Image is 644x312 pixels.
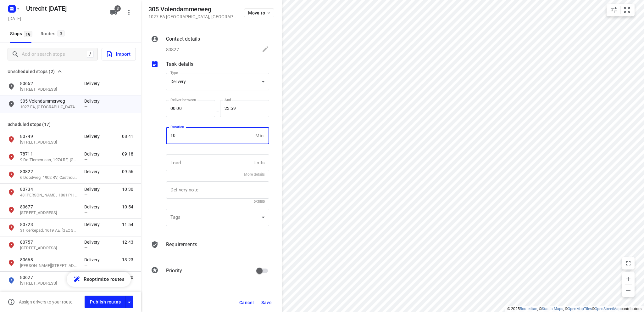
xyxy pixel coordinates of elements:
[248,10,271,15] span: Move to
[84,175,87,179] span: —
[262,45,269,53] svg: Edit
[166,73,269,90] div: Delivery
[253,159,265,167] p: Units
[20,139,78,145] p: 31 Achtermeerstraat, 2131 HJ, Hoofddorp, NL
[20,245,78,251] p: 47 Port Saidweg, 1448 MS, Purmerend, NL
[20,192,78,198] p: 48 Groeneweg, 1861 PH, Bergen, NL
[84,192,87,197] span: —
[148,14,236,19] p: 1027 EA [GEOGRAPHIC_DATA] , [GEOGRAPHIC_DATA]
[8,68,55,75] span: Unscheduled stops (2)
[24,31,32,37] span: 19
[84,186,103,192] p: Delivery
[84,245,87,250] span: —
[108,6,120,19] button: 3
[166,60,193,68] p: Task details
[84,151,103,157] p: Delivery
[57,30,65,37] span: 3
[20,263,78,269] p: Billie Holidaystraat 14, 1066HB, Amsterdam, NL
[542,307,563,311] a: Stadia Maps
[170,79,259,85] div: Delivery
[166,209,269,226] div: ​
[608,4,620,16] button: Map settings
[244,9,274,17] button: Move to
[166,46,179,54] p: 80827
[84,257,103,263] p: Delivery
[84,139,87,144] span: —
[8,121,133,128] p: Scheduled stops ( 17 )
[6,15,24,22] h5: Project date
[67,272,131,287] button: Reoptimize routes
[151,241,269,260] div: Requirements
[84,239,103,245] p: Delivery
[20,204,78,210] p: 80677
[84,87,87,91] span: —
[87,51,94,58] div: /
[254,200,265,204] span: 0/2500
[102,48,136,60] button: Import
[148,6,236,13] h5: 305 Volendammerweg
[122,151,133,157] span: 09:18
[122,204,133,210] span: 10:54
[84,157,87,162] span: —
[122,133,133,139] span: 08:41
[520,307,537,311] a: Routetitan
[84,275,125,283] span: Reoptimize routes
[22,49,87,59] input: Add or search stops
[90,298,121,306] span: Publish routes
[20,239,78,245] p: 80757
[122,186,133,192] span: 10:30
[20,175,78,181] p: 6 Doodweg, 1902 RV, Castricum, NL
[20,151,78,157] p: 78711
[237,297,256,308] button: Cancel
[24,3,105,14] h5: Rename
[607,4,635,16] div: small contained button group
[151,35,269,54] div: Contact details80827
[84,98,103,104] p: Delivery
[20,274,78,281] p: 80627
[255,132,265,139] p: Min.
[123,6,135,19] button: More
[20,186,78,192] p: 80734
[621,4,633,16] button: Fit zoom
[20,87,78,93] p: Kerkdijk 18, 3791VL, Achterveld, NL
[84,204,103,210] p: Delivery
[166,35,200,43] p: Contact details
[507,307,641,311] li: © 2025 , © , © © contributors
[98,48,136,60] a: Import
[84,228,87,232] span: —
[20,228,78,234] p: 31 Kerkepad, 1619 AE, Andijk, NL
[106,50,130,58] span: Import
[84,221,103,228] p: Delivery
[122,239,133,245] span: 12:43
[239,300,254,305] span: Cancel
[5,68,65,75] button: Unscheduled stops (2)
[84,104,87,109] span: —
[20,133,78,139] p: 80749
[122,221,133,228] span: 11:54
[215,109,220,114] p: —
[20,80,78,87] p: 80662
[114,5,121,12] span: 3
[595,307,621,311] a: OpenStreetMap
[166,241,197,248] p: Requirements
[84,133,103,139] p: Delivery
[20,210,78,216] p: Parallelweg 33, 1834VE, Sint Pancras, NL
[20,98,78,104] p: 305 Volendammerweg
[20,168,78,175] p: 80822
[20,257,78,263] p: 80668
[166,267,182,275] p: Priority
[261,300,272,305] span: Save
[259,297,274,308] button: Save
[125,298,133,306] div: Driver app settings
[151,60,269,69] div: Task details
[122,168,133,175] span: 09:56
[568,307,592,311] a: OpenMapTiles
[10,30,34,38] span: Stops
[20,104,78,110] p: 1027 EA, [GEOGRAPHIC_DATA], [GEOGRAPHIC_DATA]
[122,257,133,263] span: 13:23
[84,263,87,268] span: —
[84,80,103,87] p: Delivery
[84,210,87,215] span: —
[20,221,78,228] p: 80723
[20,281,78,286] p: Debussystraat 4, 3438XT, Nieuwegein, NL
